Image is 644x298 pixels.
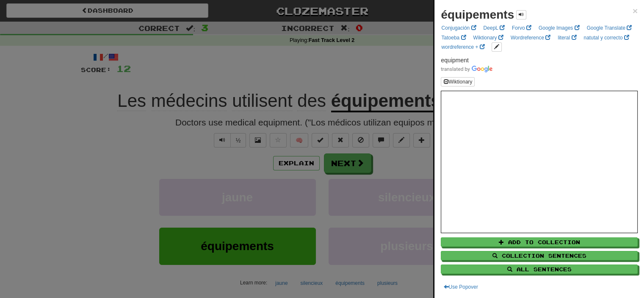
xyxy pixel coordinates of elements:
button: All Sentences [441,265,638,274]
a: Wiktionary [470,33,506,42]
button: Use Popover [441,282,480,292]
a: DeepL [481,23,507,33]
span: × [633,6,638,16]
a: Tatoeba [439,33,468,42]
img: Color short [441,66,492,72]
button: Close [633,6,638,15]
a: Google Translate [584,23,635,33]
a: Wordreference [508,33,553,42]
button: Wiktionary [441,77,475,86]
span: equipment [441,57,468,64]
a: wordreference + [439,42,487,52]
button: edit links [492,42,502,52]
a: Conjugación [439,23,478,33]
button: Collection Sentences [441,251,638,260]
a: Forvo [509,23,534,33]
a: literal [555,33,579,42]
button: Add to Collection [441,237,638,247]
strong: équipements [441,8,514,21]
a: natutal y correcto [581,33,631,42]
a: Google Images [536,23,582,33]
